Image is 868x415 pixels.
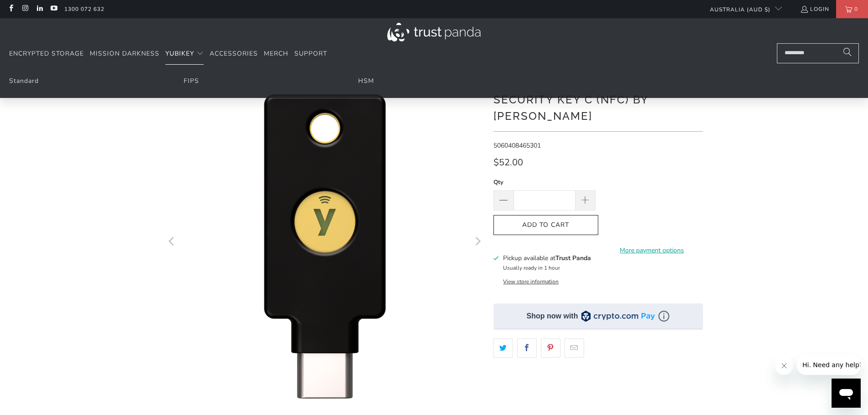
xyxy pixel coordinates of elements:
[294,49,327,58] span: Support
[9,43,84,65] a: Encrypted Storage
[165,83,180,402] button: Previous
[775,357,793,375] iframe: Close message
[210,43,258,65] a: Accessories
[50,5,57,13] a: Trust Panda Australia on YouTube
[777,43,859,63] input: Search...
[503,264,560,272] small: Usually ready in 1 hour
[165,83,484,402] a: Security Key C (NFC) by Yubico - Trust Panda
[493,374,703,404] iframe: Reviews Widget
[541,338,560,358] a: Share this on Pinterest
[9,49,84,58] span: Encrypted Storage
[165,49,194,58] span: YubiKey
[165,43,204,65] summary: YubiKey
[36,5,43,13] a: Trust Panda Australia on LinkedIn
[21,5,29,13] a: Trust Panda Australia on Instagram
[470,83,485,402] button: Next
[90,49,159,58] span: Mission Darkness
[264,43,288,65] a: Merch
[527,311,578,321] div: Shop now with
[7,5,15,13] a: Trust Panda Australia on Facebook
[503,278,559,285] button: View store information
[358,77,374,85] a: HSM
[832,379,861,408] iframe: Button to launch messaging window
[9,77,39,85] a: Standard
[517,338,537,358] a: Share this on Facebook
[387,23,481,41] img: Trust Panda Australia
[294,43,327,65] a: Support
[493,141,541,150] span: 5060408465301
[493,338,513,358] a: Share this on Twitter
[601,246,703,256] a: More payment options
[5,6,66,14] span: Hi. Need any help?
[503,253,591,263] h3: Pickup available at
[565,338,584,358] a: Email this to a friend
[210,49,258,58] span: Accessories
[493,177,596,187] label: Qty
[555,254,591,262] b: Trust Panda
[184,77,199,85] a: FIPS
[9,43,327,65] nav: Translation missing: en.navigation.header.main_nav
[836,43,859,63] button: Search
[64,4,104,14] a: 1300 072 632
[503,221,589,229] span: Add to Cart
[90,43,159,65] a: Mission Darkness
[800,4,829,14] a: Login
[493,156,523,169] span: $52.00
[493,90,703,124] h1: Security Key C (NFC) by [PERSON_NAME]
[797,355,861,375] iframe: Message from company
[264,49,288,58] span: Merch
[493,215,598,236] button: Add to Cart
